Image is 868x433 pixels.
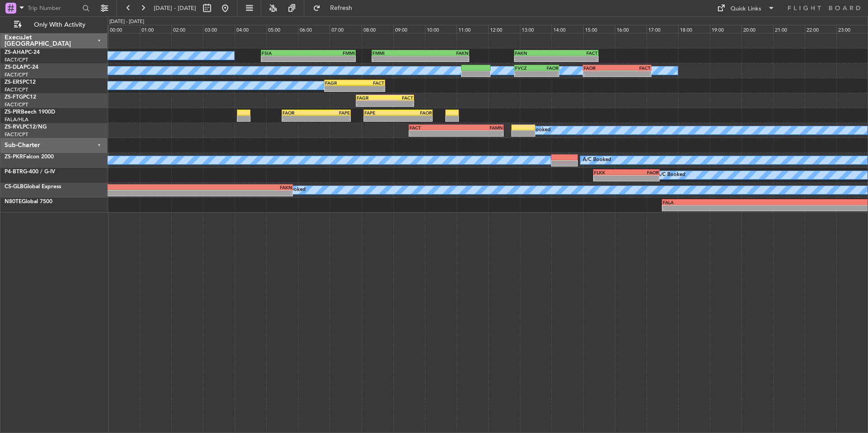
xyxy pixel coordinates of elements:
[373,50,420,56] div: FMMI
[364,116,398,121] div: -
[420,56,468,62] div: -
[5,184,61,190] a: CS-GLBGlobal Express
[617,65,651,71] div: FACT
[298,25,330,33] div: 06:00
[557,50,598,56] div: FACT
[5,50,25,55] span: ZS-AHA
[594,176,626,181] div: -
[203,25,235,33] div: 03:00
[5,154,23,160] span: ZS-PKR
[836,25,868,33] div: 23:00
[5,109,21,115] span: ZS-PIR
[646,25,678,33] div: 17:00
[456,125,503,130] div: FAMN
[584,71,617,76] div: -
[393,25,425,33] div: 09:00
[5,80,23,85] span: ZS-ERS
[515,65,537,71] div: FVCZ
[425,25,457,33] div: 10:00
[5,65,24,70] span: ZS-DLA
[731,5,761,14] div: Quick Links
[657,168,685,182] div: A/C Booked
[140,25,171,33] div: 01:00
[325,86,354,91] div: -
[5,101,28,108] a: FACT/CPT
[5,199,22,205] span: N80TE
[5,57,28,63] a: FACT/CPT
[515,50,557,56] div: FAKN
[712,1,779,15] button: Quick Links
[154,4,196,12] span: [DATE] - [DATE]
[144,185,292,190] div: FAKN
[5,71,28,78] a: FACT/CPT
[262,56,308,62] div: -
[5,86,28,93] a: FACT/CPT
[594,170,626,175] div: FLKK
[5,95,23,100] span: ZS-FTG
[5,95,36,100] a: ZS-FTGPC12
[354,80,384,86] div: FACT
[583,153,611,167] div: A/C Booked
[357,101,385,106] div: -
[420,50,468,56] div: FAKN
[24,22,95,28] span: Only With Activity
[5,184,24,190] span: CS-GLB
[309,1,363,15] button: Refresh
[583,25,615,33] div: 15:00
[5,109,55,115] a: ZS-PIRBeech 1900D
[520,25,552,33] div: 13:00
[385,95,413,100] div: FACT
[354,86,384,91] div: -
[5,116,28,123] a: FALA/HLA
[308,50,355,56] div: FMMI
[108,25,140,33] div: 00:00
[537,71,558,76] div: -
[373,56,420,62] div: -
[5,154,54,160] a: ZS-PKRFalcon 2000
[522,124,551,137] div: A/C Booked
[109,18,144,26] div: [DATE] - [DATE]
[515,56,557,62] div: -
[28,1,80,15] input: Trip Number
[557,56,598,62] div: -
[262,50,308,56] div: FSIA
[5,50,40,55] a: ZS-AHAPC-24
[5,124,23,130] span: ZS-RVL
[5,65,38,70] a: ZS-DLAPC-24
[5,169,55,175] a: P4-BTRG-400 / G-IV
[584,65,617,71] div: FAOR
[283,110,316,115] div: FAOR
[266,25,298,33] div: 05:00
[773,25,805,33] div: 21:00
[308,56,355,62] div: -
[410,131,456,136] div: -
[5,169,23,175] span: P4-BTR
[741,25,773,33] div: 20:00
[663,200,815,205] div: FALA
[283,116,316,121] div: -
[171,25,203,33] div: 02:00
[805,25,836,33] div: 22:00
[663,205,815,211] div: -
[357,95,385,100] div: FAGR
[235,25,266,33] div: 04:00
[325,80,354,86] div: FAGR
[5,199,52,205] a: N80TEGlobal 7500
[456,131,503,136] div: -
[330,25,361,33] div: 07:00
[316,110,349,115] div: FAPE
[552,25,583,33] div: 14:00
[385,101,413,106] div: -
[457,25,488,33] div: 11:00
[627,176,659,181] div: -
[678,25,710,33] div: 18:00
[710,25,741,33] div: 19:00
[537,65,558,71] div: FAOR
[5,131,28,138] a: FACT/CPT
[615,25,646,33] div: 16:00
[398,110,431,115] div: FAOR
[322,5,360,11] span: Refresh
[10,18,98,32] button: Only With Activity
[617,71,651,76] div: -
[316,116,349,121] div: -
